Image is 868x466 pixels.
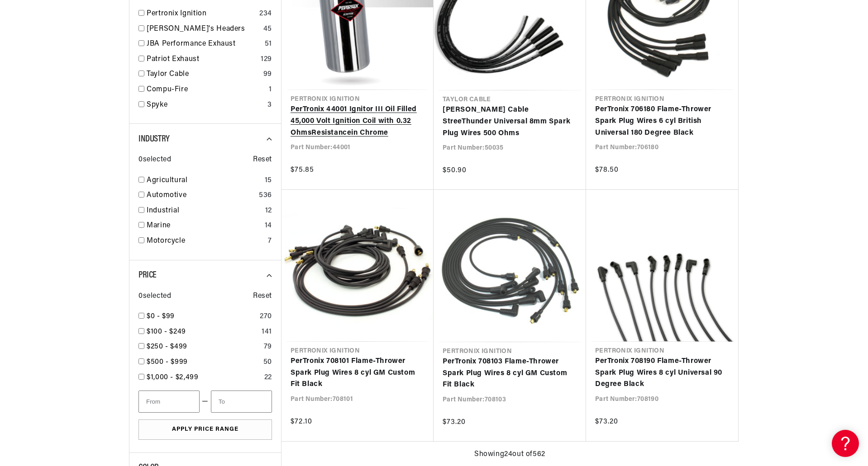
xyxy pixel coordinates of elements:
[263,24,272,35] div: 45
[264,372,272,384] div: 22
[147,205,262,217] a: Industrial
[265,38,272,50] div: 51
[259,8,272,20] div: 234
[259,190,272,202] div: 536
[260,311,272,323] div: 270
[262,326,272,338] div: 141
[253,291,272,302] span: Reset
[264,341,272,353] div: 79
[147,190,255,202] a: Automotive
[291,356,424,391] a: PerTronix 708101 Flame-Thrower Spark Plug Wires 8 cyl GM Custom Fit Black
[263,69,272,80] div: 99
[147,38,261,50] a: JBA Performance Exhaust
[202,396,209,408] span: —
[253,154,272,166] span: Reset
[147,99,264,111] a: Spyke
[291,104,424,139] a: PerTronix 44001 Ignitor III Oil Filled 45,000 Volt Ignition Coil with 0.32 OhmsResistancein Chrome
[443,104,577,139] a: [PERSON_NAME] Cable StreeThunder Universal 8mm Spark Plug Wires 500 Ohms
[147,24,260,35] a: [PERSON_NAME]'s Headers
[147,220,261,232] a: Marine
[265,175,272,187] div: 15
[269,84,272,96] div: 1
[265,220,272,232] div: 14
[138,135,170,144] span: Industry
[474,449,545,461] span: Showing 24 out of 562
[138,271,157,280] span: Price
[147,328,186,335] span: $100 - $249
[138,419,272,440] button: Apply Price Range
[147,358,188,366] span: $500 - $999
[443,356,577,391] a: PerTronix 708103 Flame-Thrower Spark Plug Wires 8 cyl GM Custom Fit Black
[147,84,265,96] a: Compu-Fire
[147,175,261,187] a: Agricultural
[138,291,171,302] span: 0 selected
[263,357,272,368] div: 50
[211,391,272,413] input: To
[147,54,257,66] a: Patriot Exhaust
[595,356,729,391] a: PerTronix 708190 Flame-Thrower Spark Plug Wires 8 cyl Universal 90 Degree Black
[138,391,200,413] input: From
[261,54,272,66] div: 129
[147,235,264,247] a: Motorcycle
[267,99,272,111] div: 3
[147,374,199,381] span: $1,000 - $2,499
[147,69,260,80] a: Taylor Cable
[595,104,729,139] a: PerTronix 706180 Flame-Thrower Spark Plug Wires 6 cyl British Universal 180 Degree Black
[268,235,272,247] div: 7
[147,313,175,320] span: $0 - $99
[147,343,187,350] span: $250 - $499
[147,8,256,20] a: Pertronix Ignition
[265,205,272,217] div: 12
[138,154,171,166] span: 0 selected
